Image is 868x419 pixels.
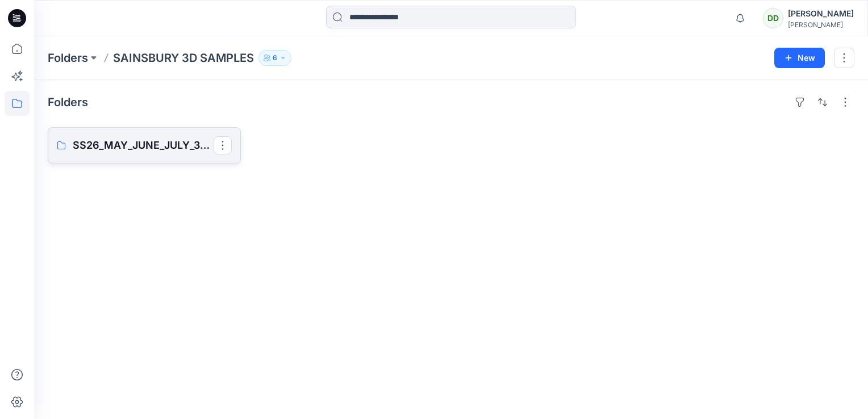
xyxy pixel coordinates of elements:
button: New [774,48,825,68]
p: SS26_MAY_JUNE_JULY_3D SAMPLES [73,137,214,153]
button: 6 [258,50,291,66]
p: 6 [273,52,277,64]
div: DD [763,8,783,28]
h4: Folders [48,95,88,109]
div: [PERSON_NAME] [788,7,854,20]
a: Folders [48,50,88,66]
a: SS26_MAY_JUNE_JULY_3D SAMPLES [48,127,241,164]
p: SAINSBURY 3D SAMPLES [113,50,254,66]
div: [PERSON_NAME] [788,20,854,29]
